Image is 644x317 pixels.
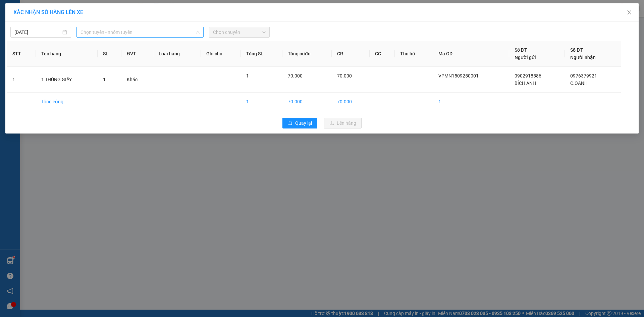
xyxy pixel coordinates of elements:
[295,119,312,127] span: Quay lại
[14,29,61,36] input: 15/09/2025
[570,47,583,53] span: Số ĐT
[201,41,241,67] th: Ghi chú
[282,41,332,67] th: Tổng cước
[433,41,509,67] th: Mã GD
[121,41,153,67] th: ĐVT
[7,67,36,93] td: 1
[98,41,121,67] th: SL
[337,73,352,78] span: 70.000
[103,77,106,82] span: 1
[282,93,332,111] td: 70.000
[57,22,111,30] div: A.SƠN
[5,44,15,51] span: CR :
[57,30,111,39] div: 0961898611
[570,73,597,78] span: 0976379921
[570,81,588,86] span: C.OANH
[80,27,200,37] span: Chọn tuyến - nhóm tuyến
[288,121,292,126] span: rollback
[515,55,536,60] span: Người gửi
[5,43,54,51] div: 40.000
[36,41,97,67] th: Tên hàng
[370,41,394,67] th: CC
[6,22,53,31] div: 0972507273
[515,73,541,78] span: 0902918586
[121,67,153,93] td: Khác
[6,14,53,22] div: A.TÍN
[36,67,97,93] td: 1 THÙNG GIẤY
[57,6,73,13] span: Nhận:
[241,93,282,111] td: 1
[282,118,317,128] button: rollbackQuay lại
[395,41,433,67] th: Thu hộ
[332,93,370,111] td: 70.000
[332,41,370,67] th: CR
[6,6,16,13] span: Gửi:
[570,55,596,60] span: Người nhận
[213,27,266,37] span: Chọn chuyến
[57,6,111,22] div: VP [PERSON_NAME]
[515,47,527,53] span: Số ĐT
[288,73,303,78] span: 70.000
[7,41,36,67] th: STT
[196,30,200,34] span: down
[241,41,282,67] th: Tổng SL
[36,93,97,111] td: Tổng cộng
[627,10,632,15] span: close
[515,81,536,86] span: BÍCH ANH
[13,9,83,15] span: XÁC NHẬN SỐ HÀNG LÊN XE
[153,41,201,67] th: Loại hàng
[620,3,639,22] button: Close
[438,73,479,78] span: VPMN1509250001
[433,93,509,111] td: 1
[6,6,53,14] div: VP Mũi Né
[246,73,249,78] span: 1
[324,118,362,128] button: uploadLên hàng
